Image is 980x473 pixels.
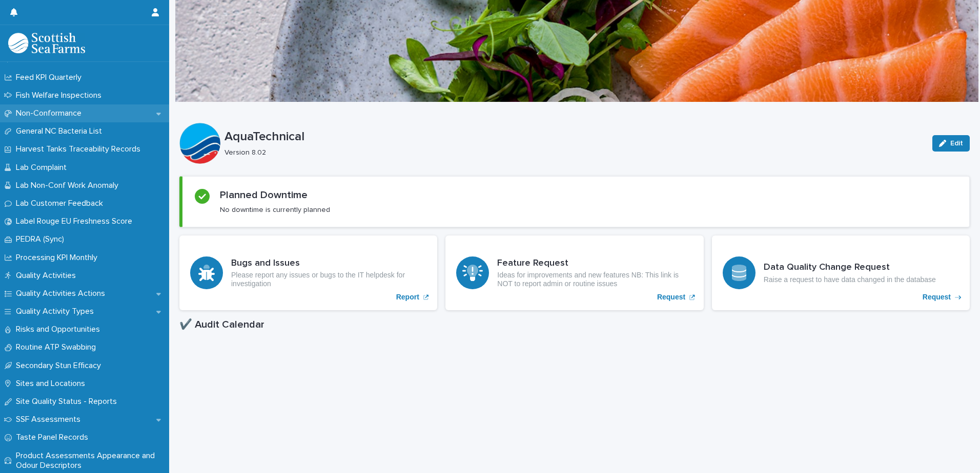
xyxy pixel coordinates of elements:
[764,275,936,284] p: Raise a request to have data changed in the database
[231,271,426,288] p: Please report any issues or bugs to the IT helpdesk for investigation
[12,217,140,226] p: Label Rouge EU Freshness Score
[12,91,110,100] p: Fish Welfare Inspections
[12,379,93,389] p: Sites and Locations
[12,451,169,470] p: Product Assessments Appearance and Odour Descriptors
[712,235,970,310] a: Request
[224,148,920,157] p: Version 8.02
[396,293,419,302] p: Report
[445,235,703,310] a: Request
[224,130,924,144] p: AquaTechnical
[220,189,308,201] h2: Planned Downtime
[8,33,85,53] img: mMrefqRFQpe26GRNOUkG
[12,126,110,136] p: General NC Bacteria List
[12,234,72,244] p: PEDRA (Sync)
[12,289,113,298] p: Quality Activities Actions
[12,253,106,263] p: Processing KPI Monthly
[220,205,330,214] p: No downtime is currently planned
[12,397,125,406] p: Site Quality Status - Reports
[12,181,127,190] p: Lab Non-Conf Work Anomaly
[12,415,89,424] p: SSF Assessments
[923,293,951,302] p: Request
[950,140,963,147] span: Edit
[231,258,426,269] h3: Bugs and Issues
[12,342,104,352] p: Routine ATP Swabbing
[179,318,970,331] h1: ✔️ Audit Calendar
[764,262,936,273] h3: Data Quality Change Request
[12,144,149,154] p: Harvest Tanks Traceability Records
[657,293,685,302] p: Request
[12,325,108,334] p: Risks and Opportunities
[12,307,102,316] p: Quality Activity Types
[497,271,692,288] p: Ideas for improvements and new features NB: This link is NOT to report admin or routine issues
[12,109,90,118] p: Non-Conformance
[179,235,437,310] a: Report
[12,361,109,371] p: Secondary Stun Efficacy
[12,163,75,173] p: Lab Complaint
[932,135,970,152] button: Edit
[497,258,692,269] h3: Feature Request
[12,73,90,82] p: Feed KPI Quarterly
[12,199,111,208] p: Lab Customer Feedback
[12,433,96,442] p: Taste Panel Records
[12,271,84,281] p: Quality Activities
